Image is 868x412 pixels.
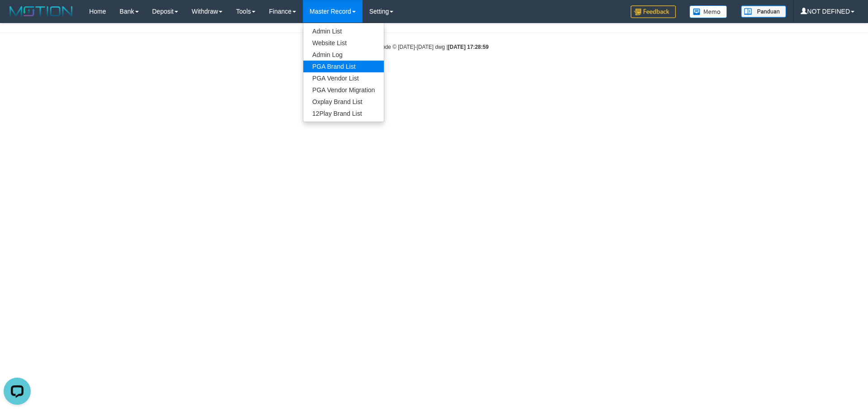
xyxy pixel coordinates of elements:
[689,5,727,18] img: Button%20Memo.svg
[4,4,31,31] button: Open LiveChat chat widget
[631,5,676,18] img: Feedback.jpg
[303,61,384,72] a: PGA Brand List
[303,72,384,84] a: PGA Vendor List
[303,108,384,119] a: 12Play Brand List
[303,25,384,37] a: Admin List
[7,5,75,18] img: MOTION_logo.png
[741,5,786,18] img: panduan.png
[379,44,489,50] small: code © [DATE]-[DATE] dwg |
[448,44,489,50] strong: [DATE] 17:28:59
[303,37,384,49] a: Website List
[303,96,384,108] a: Oxplay Brand List
[303,84,384,96] a: PGA Vendor Migration
[303,49,384,61] a: Admin Log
